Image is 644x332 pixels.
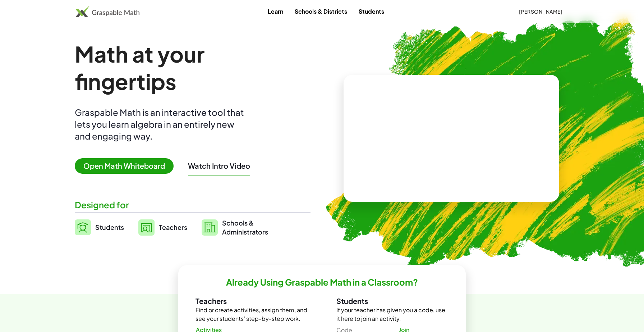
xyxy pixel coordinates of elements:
a: Learn [262,5,289,18]
span: Schools & Administrators [222,218,268,236]
h1: Math at your fingertips [75,40,303,95]
a: Students [353,5,390,18]
span: Teachers [159,223,187,231]
div: Designed for [75,199,310,211]
h2: Already Using Graspable Math in a Classroom? [226,277,418,288]
h3: Teachers [195,296,308,306]
a: Schools & Districts [289,5,353,18]
img: svg%3e [75,219,91,235]
button: [PERSON_NAME] [513,5,568,18]
a: Students [75,218,124,236]
div: Graspable Math is an interactive tool that lets you learn algebra in an entirely new and engaging... [75,106,247,142]
video: What is this? This is dynamic math notation. Dynamic math notation plays a central role in how Gr... [397,112,505,165]
p: Find or create activities, assign them, and see your students' step-by-step work. [195,306,308,323]
button: Watch Intro Video [188,161,250,170]
span: Open Math Whiteboard [75,158,174,174]
span: Students [95,223,124,231]
span: [PERSON_NAME] [519,8,562,15]
a: Schools &Administrators [202,218,268,236]
a: Teachers [138,218,187,236]
p: If your teacher has given you a code, use it here to join an activity. [336,306,448,323]
a: Open Math Whiteboard [75,163,179,170]
h3: Students [336,296,448,306]
img: svg%3e [138,219,155,236]
img: svg%3e [202,219,218,236]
